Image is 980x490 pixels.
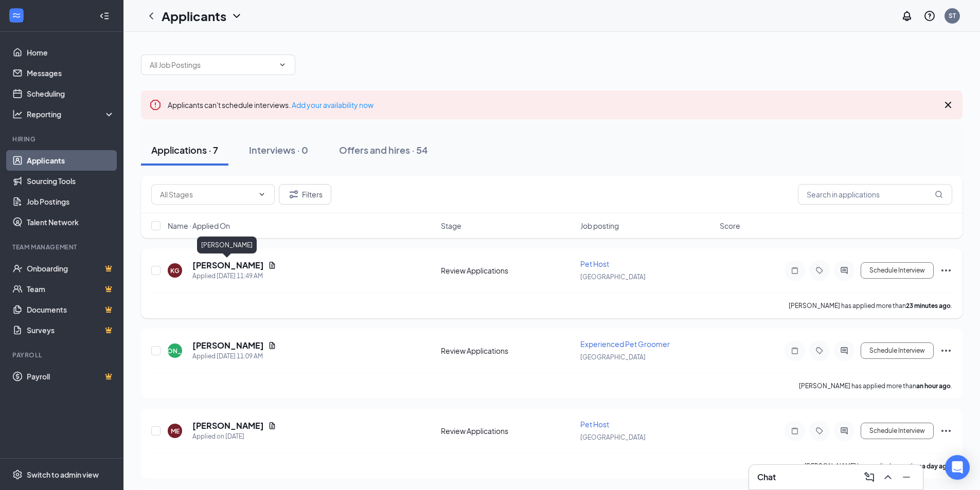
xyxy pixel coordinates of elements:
svg: Ellipses [940,264,952,277]
svg: Tag [813,266,826,275]
a: Messages [27,63,115,83]
svg: Ellipses [940,344,952,357]
p: [PERSON_NAME] has applied more than . [799,382,952,390]
a: Sourcing Tools [27,171,115,191]
div: Offers and hires · 54 [339,143,428,156]
b: 23 minutes ago [906,302,951,310]
input: All Job Postings [150,59,274,70]
svg: ChevronDown [258,190,266,198]
svg: Cross [942,99,954,111]
span: Job posting [580,221,619,231]
svg: Note [789,347,801,355]
svg: ChevronLeft [145,10,157,22]
button: Schedule Interview [861,342,934,359]
div: Hiring [12,135,113,143]
button: ComposeMessage [861,469,878,485]
svg: Analysis [12,109,23,119]
span: [GEOGRAPHIC_DATA] [580,353,646,361]
span: Experienced Pet Groomer [580,339,670,349]
div: Applied [DATE] 11:49 AM [192,271,276,281]
span: Applicants can't schedule interviews. [168,100,373,110]
div: Review Applications [441,346,574,356]
a: DocumentsCrown [27,299,115,320]
div: [PERSON_NAME] [149,347,202,355]
svg: ActiveChat [838,427,850,435]
button: Minimize [898,469,915,485]
svg: Settings [12,469,23,480]
span: Name · Applied On [168,221,230,231]
div: Review Applications [441,426,574,436]
svg: Tag [813,427,826,435]
svg: Notifications [901,10,913,22]
span: Stage [441,221,461,231]
svg: Collapse [99,11,110,21]
svg: Filter [288,188,300,201]
a: SurveysCrown [27,320,115,340]
input: Search in applications [798,184,952,205]
svg: Note [789,266,801,275]
div: ME [171,427,180,435]
a: Add your availability now [292,100,373,110]
div: Interviews · 0 [249,143,308,156]
svg: ActiveChat [838,266,850,275]
div: Applied on [DATE] [192,431,276,442]
button: Filter Filters [279,184,331,205]
div: ST [949,11,956,20]
input: All Stages [160,189,254,200]
span: [GEOGRAPHIC_DATA] [580,273,646,281]
div: Switch to admin view [27,469,99,480]
h5: [PERSON_NAME] [192,340,264,351]
a: OnboardingCrown [27,258,115,279]
button: Schedule Interview [861,423,934,439]
svg: WorkstreamLogo [11,10,22,21]
button: Schedule Interview [861,262,934,279]
div: Payroll [12,351,113,359]
svg: Tag [813,347,826,355]
a: PayrollCrown [27,366,115,387]
h3: Chat [757,471,776,483]
div: Team Management [12,243,113,251]
svg: MagnifyingGlass [935,190,943,198]
p: [PERSON_NAME] has applied more than . [789,301,952,310]
a: TeamCrown [27,279,115,299]
svg: Document [268,261,276,269]
a: Home [27,42,115,63]
svg: Note [789,427,801,435]
h5: [PERSON_NAME] [192,260,264,271]
svg: ChevronUp [882,471,894,483]
span: Pet Host [580,259,609,268]
div: [PERSON_NAME] [197,237,257,253]
svg: Ellipses [940,425,952,437]
svg: ChevronDown [278,61,287,69]
div: Open Intercom Messenger [945,455,970,480]
svg: ComposeMessage [863,471,876,483]
div: Applications · 7 [151,143,218,156]
span: [GEOGRAPHIC_DATA] [580,433,646,441]
span: Score [720,221,740,231]
svg: QuestionInfo [923,10,936,22]
a: Scheduling [27,83,115,104]
svg: Error [149,99,162,111]
span: Pet Host [580,420,609,429]
p: [PERSON_NAME] has applied more than . [805,462,952,470]
div: Review Applications [441,265,574,276]
button: ChevronUp [880,469,896,485]
div: KG [170,266,180,275]
a: Job Postings [27,191,115,212]
h1: Applicants [162,7,226,25]
svg: ActiveChat [838,347,850,355]
div: Reporting [27,109,115,119]
svg: ChevronDown [230,10,243,22]
b: a day ago [922,462,951,470]
a: Applicants [27,150,115,171]
svg: Document [268,422,276,430]
b: an hour ago [916,382,951,390]
div: Applied [DATE] 11:09 AM [192,351,276,361]
h5: [PERSON_NAME] [192,420,264,431]
a: Talent Network [27,212,115,232]
svg: Document [268,341,276,350]
svg: Minimize [900,471,913,483]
